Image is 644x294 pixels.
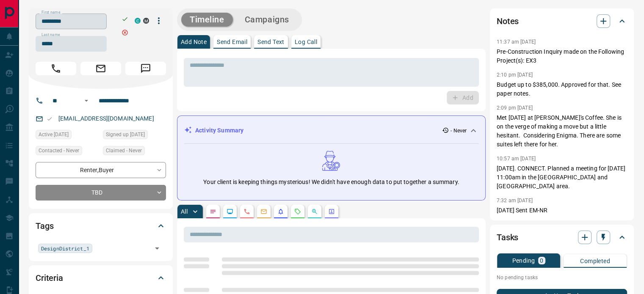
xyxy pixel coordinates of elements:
p: Pre-Construction Inquiry made on the Following Project(s): EX3 [497,47,627,65]
svg: Requests [294,208,301,215]
p: [DATE]. CONNECT. Planned a meeting for [DATE] 11:00am in the [GEOGRAPHIC_DATA] and [GEOGRAPHIC_DA... [497,164,627,191]
svg: Agent Actions [328,208,335,215]
svg: Opportunities [311,208,318,215]
span: Message [125,62,166,75]
p: 2:09 pm [DATE] [497,105,533,111]
svg: Lead Browsing Activity [227,208,233,215]
p: [DATE] Sent EM-NR [497,206,627,215]
span: Signed up [DATE] [106,130,145,139]
svg: Listing Alerts [277,208,284,215]
p: 2:10 pm [DATE] [497,72,533,78]
button: Timeline [181,13,233,27]
p: No pending tasks [497,271,627,284]
svg: Notes [210,208,216,215]
h2: Tasks [497,231,518,244]
p: Send Text [257,39,285,45]
svg: Calls [243,208,250,215]
p: Add Note [181,39,207,45]
p: Log Call [295,39,317,45]
p: 10:57 am [DATE] [497,156,536,162]
div: condos.ca [135,18,141,24]
div: Tasks [497,227,627,247]
span: Active [DATE] [39,130,69,139]
div: Notes [497,11,627,31]
label: Last name [41,32,60,38]
label: First name [41,10,60,15]
h2: Tags [36,219,53,233]
span: Call [36,62,76,75]
div: Mon Nov 15 2021 [36,130,99,142]
p: Budget up to $385,000. Approved for that. See paper notes. [497,80,627,98]
a: [EMAIL_ADDRESS][DOMAIN_NAME] [58,115,154,122]
h2: Criteria [36,271,63,285]
div: Criteria [36,268,166,288]
div: Thu Feb 18 2016 [103,130,166,142]
h2: Notes [497,14,519,28]
p: Met [DATE] at [PERSON_NAME]'s Coffee. She is on the verge of making a move but a little hesitant.... [497,113,627,149]
button: Campaigns [236,13,298,27]
div: TBD [36,185,166,201]
span: Claimed - Never [106,146,142,155]
div: Activity Summary- Never [184,123,478,138]
p: 0 [540,258,543,264]
div: mrloft.ca [143,18,149,24]
p: Send Email [217,39,247,45]
button: Open [151,242,163,254]
svg: Email Valid [47,116,53,122]
div: Renter , Buyer [36,162,166,178]
p: Completed [580,258,610,264]
span: Email [80,62,121,75]
svg: Emails [260,208,267,215]
button: Open [81,96,91,106]
span: Contacted - Never [39,146,79,155]
p: Your client is keeping things mysterious! We didn't have enough data to put together a summary. [203,178,459,187]
p: Pending [512,258,535,264]
p: 11:37 am [DATE] [497,39,536,45]
p: - Never [451,127,467,135]
p: All [181,209,188,214]
span: DesignDistrict_1 [41,244,89,253]
p: 7:32 am [DATE] [497,198,533,203]
p: Activity Summary [195,126,243,135]
div: Tags [36,216,166,236]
